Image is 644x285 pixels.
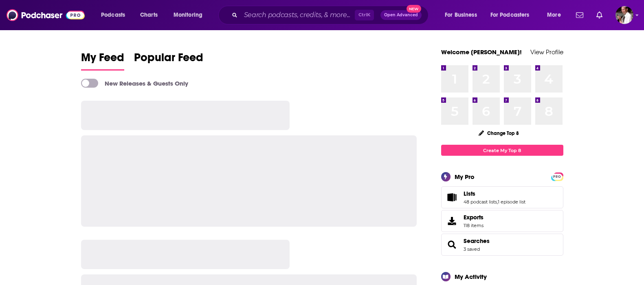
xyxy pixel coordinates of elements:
span: Podcasts [101,9,125,21]
span: Lists [441,186,563,208]
a: 1 episode list [498,199,525,205]
a: Welcome [PERSON_NAME]! [441,48,522,56]
span: More [547,9,561,21]
a: Charts [135,9,163,22]
a: Lists [444,192,460,203]
input: Search podcasts, credits, & more... [241,9,355,22]
a: Searches [464,237,490,245]
span: Popular Feed [134,51,203,69]
button: Change Top 8 [474,128,524,138]
a: Create My Top 8 [441,145,563,156]
span: Logged in as Quarto [615,6,633,24]
div: My Pro [455,173,475,181]
button: open menu [485,9,541,22]
span: Ctrl K [355,10,374,20]
button: Show profile menu [615,6,633,24]
div: My Activity [455,273,487,281]
button: open menu [168,9,213,22]
a: Searches [444,239,460,250]
span: Monitoring [174,9,202,21]
span: Searches [441,234,563,256]
span: Exports [444,215,460,227]
a: 3 saved [464,246,480,252]
button: open menu [439,9,487,22]
a: My Feed [81,51,124,71]
a: New Releases & Guests Only [81,79,188,88]
span: Exports [464,214,484,221]
button: open menu [541,9,571,22]
button: Open AdvancedNew [380,10,422,20]
a: PRO [552,173,562,179]
a: Exports [441,210,563,232]
div: Search podcasts, credits, & more... [226,6,436,24]
img: User Profile [615,6,633,24]
span: For Business [445,9,477,21]
span: , [497,199,498,205]
button: open menu [95,9,136,22]
a: Popular Feed [134,51,203,71]
span: Open Advanced [384,13,418,17]
a: View Profile [530,48,563,56]
span: PRO [552,174,562,180]
a: Show notifications dropdown [573,8,587,22]
a: 48 podcast lists [464,199,497,205]
a: Show notifications dropdown [593,8,606,22]
a: Lists [464,190,525,197]
span: 118 items [464,223,484,228]
span: New [407,5,421,13]
img: Podchaser - Follow, Share and Rate Podcasts [7,7,85,23]
span: My Feed [81,51,124,69]
span: Lists [464,190,475,197]
span: Charts [140,9,158,21]
span: For Podcasters [490,9,530,21]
